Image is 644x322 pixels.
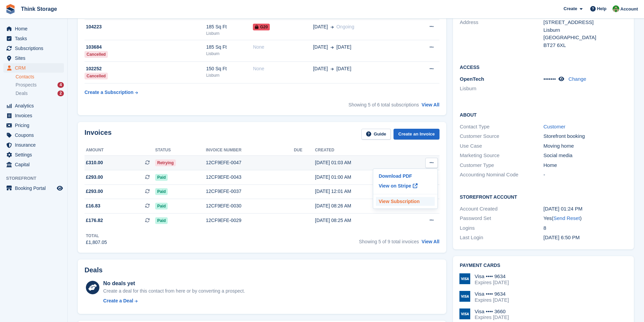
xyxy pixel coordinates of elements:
[3,63,64,73] a: menu
[253,65,313,72] div: None
[475,291,509,297] div: Visa •••• 9634
[86,159,103,166] span: £310.00
[544,162,627,169] div: Home
[85,65,206,72] div: 102252
[459,291,470,302] img: Visa Logo
[460,132,543,140] div: Customer Source
[313,44,328,51] span: [DATE]
[3,24,64,33] a: menu
[15,63,55,73] span: CRM
[206,30,253,36] div: Lisburn
[376,172,435,180] p: Download PDF
[313,23,328,30] span: [DATE]
[3,130,64,140] a: menu
[475,308,509,315] div: Visa •••• 3660
[206,23,253,30] div: 185 Sq Ft
[460,263,627,268] h2: Payment cards
[3,183,64,193] a: menu
[16,81,64,89] a: Prospects 4
[18,3,60,15] a: Think Storage
[15,121,55,130] span: Pricing
[459,273,470,284] img: Visa Logo
[85,51,108,58] div: Cancelled
[155,159,176,166] span: Retrying
[544,132,627,140] div: Storefront booking
[16,74,64,80] a: Contacts
[103,297,245,304] a: Create a Deal
[460,224,543,232] div: Logins
[422,102,439,107] a: View All
[206,217,294,224] div: 12CF9EFE-0029
[206,65,253,72] div: 150 Sq Ft
[315,202,405,209] div: [DATE] 08:26 AM
[3,44,64,53] a: menu
[315,145,405,156] th: Created
[57,82,64,88] div: 4
[460,193,627,200] h2: Storefront Account
[86,239,107,246] div: £1,807.05
[336,44,351,51] span: [DATE]
[475,297,509,303] div: Expires [DATE]
[206,159,294,166] div: 12CF9EFE-0047
[460,205,543,213] div: Account Created
[206,72,253,78] div: Lisburn
[206,44,253,51] div: 185 Sq Ft
[15,53,55,63] span: Sites
[103,279,245,288] div: No deals yet
[460,64,627,70] h2: Access
[544,171,627,179] div: -
[460,142,543,150] div: Use Case
[544,26,627,34] div: Lisburn
[460,215,543,222] div: Password Set
[564,5,577,12] span: Create
[544,76,556,82] span: •••••••
[206,202,294,209] div: 12CF9EFE-0030
[544,124,566,129] a: Customer
[3,111,64,120] a: menu
[544,205,627,213] div: [DATE] 01:24 PM
[85,266,102,274] h2: Deals
[459,308,470,319] img: Visa Logo
[15,101,55,110] span: Analytics
[86,233,107,239] div: Total
[5,4,16,14] img: stora-icon-8386f47178a22dfd0bd8f6a31ec36ba5ce8667c1dd55bd0f319d3a0aa187defe.svg
[544,34,627,42] div: [GEOGRAPHIC_DATA]
[315,174,405,181] div: [DATE] 01:00 AM
[336,24,354,29] span: Ongoing
[376,180,435,191] a: View on Stripe
[3,150,64,159] a: menu
[460,171,543,179] div: Accounting Nominal Code
[3,34,64,43] a: menu
[544,215,627,222] div: Yes
[359,239,419,244] span: Showing 5 of 9 total invoices
[86,217,103,224] span: £176.82
[475,314,509,320] div: Expires [DATE]
[86,188,103,195] span: £293.00
[3,101,64,110] a: menu
[3,160,64,169] a: menu
[460,85,543,93] li: Lisburn
[315,188,405,195] div: [DATE] 12:01 AM
[16,82,37,88] span: Prospects
[620,6,638,13] span: Account
[15,44,55,53] span: Subscriptions
[85,86,138,99] a: Create a Subscription
[294,145,315,156] th: Due
[206,174,294,181] div: 12CF9EFE-0043
[336,65,351,72] span: [DATE]
[206,188,294,195] div: 12CF9EFE-0037
[15,160,55,169] span: Capital
[3,53,64,63] a: menu
[553,215,580,221] a: Send Reset
[6,175,67,182] span: Storefront
[15,111,55,120] span: Invoices
[103,297,133,304] div: Create a Deal
[16,90,28,97] span: Deals
[613,5,619,12] img: Sarah Mackie
[552,215,581,221] span: ( )
[460,19,543,49] div: Address
[544,142,627,150] div: Moving home
[155,203,168,209] span: Paid
[544,234,580,240] time: 2025-08-28 17:50:15 UTC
